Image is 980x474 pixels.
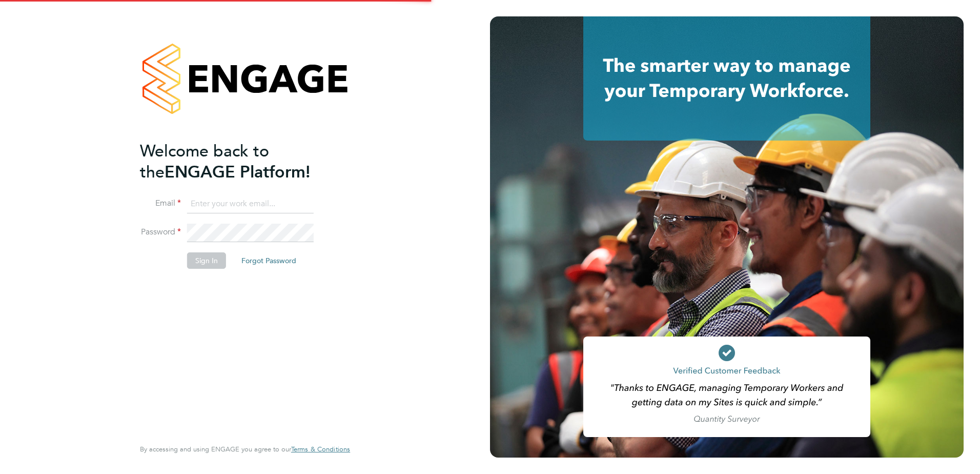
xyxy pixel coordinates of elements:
[140,141,340,183] h2: ENGAGE Platform!
[140,227,181,238] label: Password
[291,445,350,453] a: Terms & Conditions
[187,195,314,213] input: Enter your work email...
[233,252,304,269] button: Forgot Password
[140,445,350,453] span: By accessing and using ENGAGE you agree to our
[187,252,226,269] button: Sign In
[140,198,181,209] label: Email
[140,141,269,182] span: Welcome back to the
